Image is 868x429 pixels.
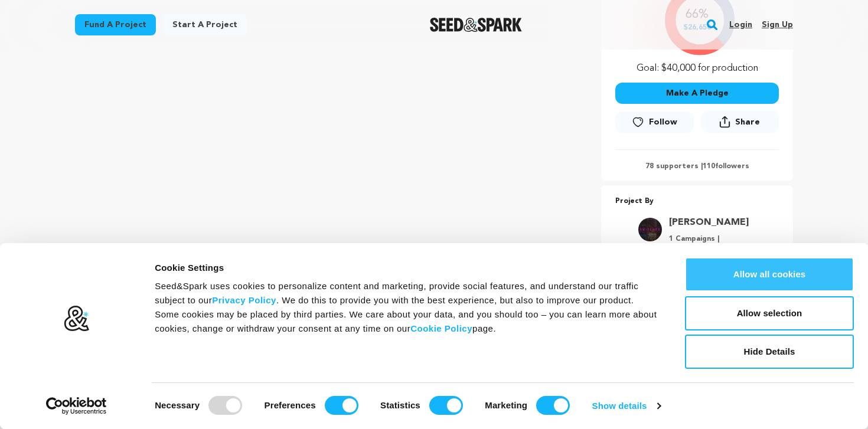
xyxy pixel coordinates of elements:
[430,18,523,32] img: Seed&Spark Logo Dark Mode
[485,400,527,410] strong: Marketing
[685,335,854,369] button: Hide Details
[735,116,760,128] span: Share
[701,111,779,137] span: Share
[685,257,854,292] button: Allow all cookies
[380,400,420,410] strong: Statistics
[762,15,793,34] a: Sign up
[25,397,128,415] a: Usercentrics Cookiebot - opens in a new window
[430,18,523,32] a: Seed&Spark Homepage
[615,112,693,133] a: Follow
[63,305,90,332] img: logo
[685,296,854,330] button: Allow selection
[615,162,779,171] p: 78 supporters | followers
[592,397,661,415] a: Show details
[703,163,715,170] span: 110
[410,323,472,333] a: Cookie Policy
[265,400,316,410] strong: Preferences
[155,261,658,275] div: Cookie Settings
[163,14,247,35] a: Start a project
[75,14,156,35] a: Fund a project
[638,218,662,241] img: 7d51f23c7a53fddb.jpg
[615,195,779,208] p: Project By
[155,279,658,336] div: Seed&Spark uses cookies to personalize content and marketing, provide social features, and unders...
[155,400,200,410] strong: Necessary
[669,234,749,244] p: 1 Campaigns |
[701,111,779,133] button: Share
[649,116,677,128] span: Follow
[729,15,752,34] a: Login
[669,215,749,230] a: Goto Broussard Brandon profile
[615,83,779,104] button: Make A Pledge
[212,295,276,305] a: Privacy Policy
